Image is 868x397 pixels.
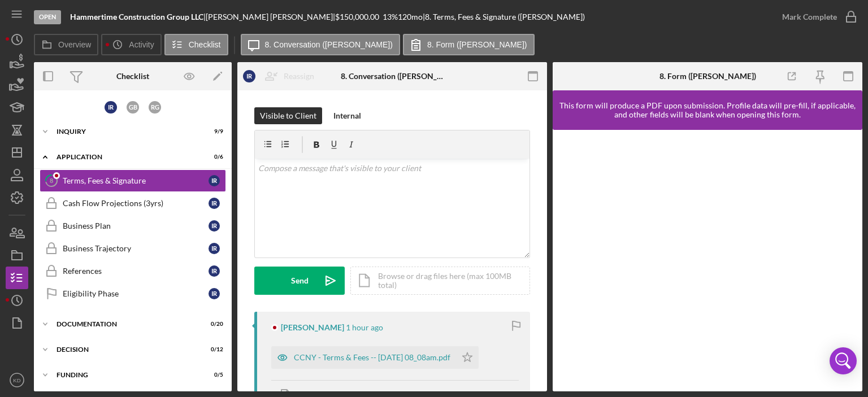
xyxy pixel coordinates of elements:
div: Mark Complete [782,6,837,28]
div: Cash Flow Projections (3yrs) [63,199,209,208]
div: [PERSON_NAME] [281,323,344,332]
div: 0 / 6 [203,154,223,160]
tspan: 8 [50,177,53,184]
label: 8. Form ([PERSON_NAME]) [427,40,527,49]
div: R G [149,101,161,114]
div: I R [243,70,255,82]
div: Application [57,154,195,160]
time: 2025-08-18 12:10 [346,323,383,332]
div: I R [209,220,220,232]
div: Send [291,267,309,295]
button: 8. Form ([PERSON_NAME]) [403,34,535,55]
text: KD [13,377,20,383]
div: Open [34,10,61,24]
div: $150,000.00 [335,12,383,21]
div: Business Trajectory [63,244,209,253]
div: This form will produce a PDF upon submission. Profile data will pre-fill, if applicable, and othe... [558,101,857,119]
b: Hammertime Construction Group LLC [70,12,203,21]
div: CCNY - Terms & Fees -- [DATE] 08_08am.pdf [294,353,450,362]
div: I R [209,288,220,299]
button: Checklist [164,34,228,55]
div: Decision [57,346,195,353]
label: Checklist [189,40,221,49]
button: IRReassign [237,65,325,88]
div: Checklist [116,72,149,81]
div: I R [209,175,220,186]
div: Business Plan [63,221,209,230]
a: ReferencesIR [40,260,226,282]
div: 13 % [383,12,398,21]
button: Visible to Client [254,107,322,124]
div: 8. Form ([PERSON_NAME]) [659,72,756,81]
button: Overview [34,34,98,55]
a: Business PlanIR [40,215,226,237]
label: Overview [58,40,91,49]
div: Open Intercom Messenger [830,347,857,374]
button: KD [6,369,28,391]
div: Inquiry [57,128,195,135]
div: I R [209,243,220,254]
label: Activity [129,40,154,49]
label: 8. Conversation ([PERSON_NAME]) [265,40,393,49]
div: | 8. Terms, Fees & Signature ([PERSON_NAME]) [423,12,585,21]
div: Terms, Fees & Signature [63,176,209,185]
div: G B [127,101,139,114]
div: Funding [57,372,195,378]
button: Mark Complete [771,6,862,28]
button: Activity [101,34,161,55]
div: 0 / 12 [203,346,223,353]
div: 8. Conversation ([PERSON_NAME]) [341,72,444,81]
button: CCNY - Terms & Fees -- [DATE] 08_08am.pdf [271,346,479,369]
div: 0 / 5 [203,372,223,378]
div: Documentation [57,321,195,328]
iframe: Lenderfit form [564,141,852,380]
div: I R [105,101,117,114]
button: Internal [328,107,367,124]
button: 8. Conversation ([PERSON_NAME]) [241,34,400,55]
div: 0 / 20 [203,321,223,328]
a: Eligibility PhaseIR [40,282,226,305]
div: Reassign [284,65,314,88]
div: Visible to Client [260,107,316,124]
a: Cash Flow Projections (3yrs)IR [40,192,226,215]
div: References [63,267,209,276]
button: Send [254,267,345,295]
div: 9 / 9 [203,128,223,135]
div: Eligibility Phase [63,289,209,298]
div: [PERSON_NAME] [PERSON_NAME] | [206,12,335,21]
a: 8Terms, Fees & SignatureIR [40,169,226,192]
div: I R [209,198,220,209]
div: Internal [333,107,361,124]
div: 120 mo [398,12,423,21]
div: | [70,12,206,21]
div: I R [209,265,220,277]
a: Business TrajectoryIR [40,237,226,260]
